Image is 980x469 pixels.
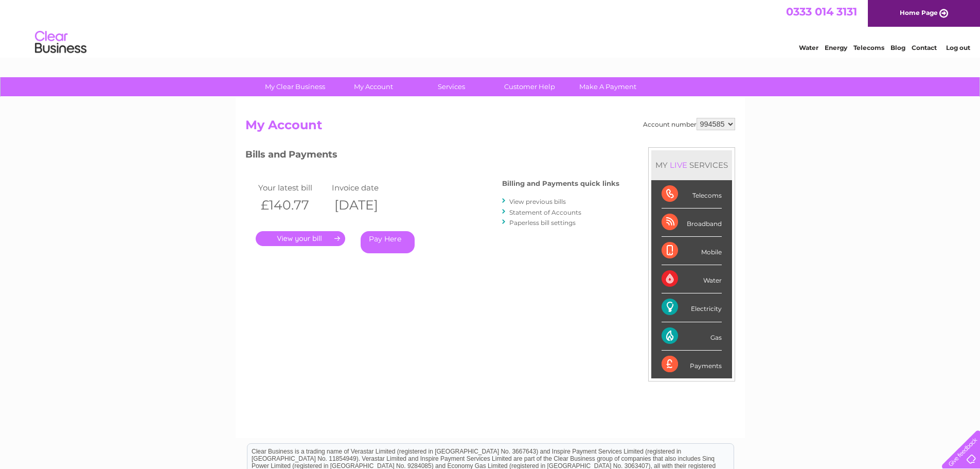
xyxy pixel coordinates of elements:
[509,209,581,216] a: Statement of Accounts
[509,198,566,205] a: View previous bills
[799,44,818,51] a: Water
[662,180,722,209] div: Telecoms
[245,147,619,165] h3: Bills and Payments
[245,118,735,137] h2: My Account
[247,6,734,50] div: Clear Business is a trading name of Verastar Limited (registered in [GEOGRAPHIC_DATA] No. 3667643...
[662,351,722,378] div: Payments
[34,27,87,58] img: logo.png
[509,219,576,227] a: Paperless bill settings
[853,44,884,51] a: Telecoms
[786,5,857,18] a: 0333 014 3131
[662,209,722,237] div: Broadband
[662,265,722,293] div: Water
[912,44,937,51] a: Contact
[409,77,494,96] a: Services
[256,231,345,246] a: .
[331,77,416,96] a: My Account
[329,195,403,216] th: [DATE]
[502,180,619,187] h4: Billing and Payments quick links
[890,44,905,51] a: Blog
[253,77,337,96] a: My Clear Business
[256,181,330,195] td: Your latest bill
[946,44,970,51] a: Log out
[487,77,572,96] a: Customer Help
[662,322,722,351] div: Gas
[668,160,689,170] div: LIVE
[662,237,722,265] div: Mobile
[256,195,330,216] th: £140.77
[643,118,735,130] div: Account number
[361,231,415,253] a: Pay Here
[565,77,650,96] a: Make A Payment
[825,44,847,51] a: Energy
[329,181,403,195] td: Invoice date
[651,150,732,180] div: MY SERVICES
[662,293,722,322] div: Electricity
